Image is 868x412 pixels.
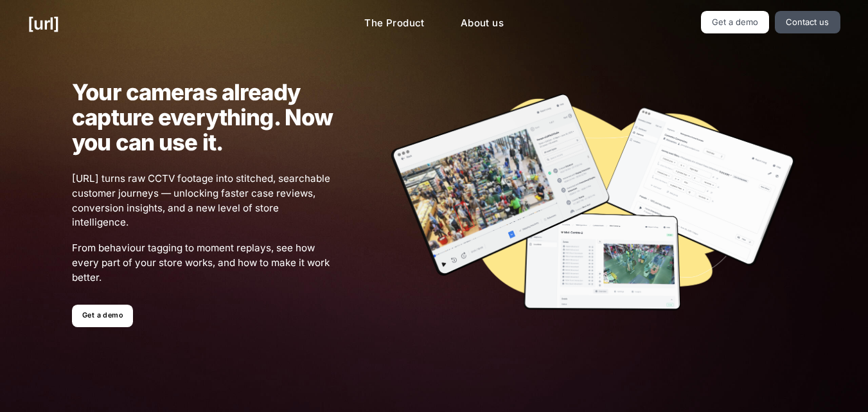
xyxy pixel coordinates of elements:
[775,11,840,33] a: Contact us
[28,11,59,36] a: [URL]
[72,172,333,230] span: [URL] turns raw CCTV footage into stitched, searchable customer journeys — unlocking faster case ...
[354,11,435,36] a: The Product
[72,80,333,155] h1: Your cameras already capture everything. Now you can use it.
[72,305,133,327] a: Get a demo
[450,11,514,36] a: About us
[701,11,770,33] a: Get a demo
[72,241,333,285] span: From behaviour tagging to moment replays, see how every part of your store works, and how to make...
